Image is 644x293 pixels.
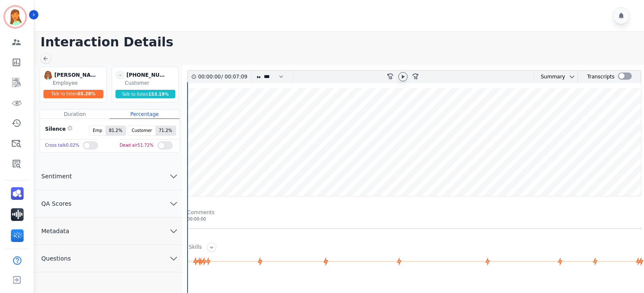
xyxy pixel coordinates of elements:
[78,91,95,96] span: 65.28 %
[35,245,182,272] button: Questions chevron down
[35,218,182,245] button: Metadata chevron down
[125,80,177,86] div: Customer
[35,163,182,190] button: Sentiment chevron down
[115,70,125,80] span: -
[35,190,182,218] button: QA Scores chevron down
[198,71,221,83] div: 00:00:00
[45,140,79,152] div: Cross talk 0.02 %
[198,71,250,83] div: /
[43,90,103,98] div: Talk to listen
[223,71,246,83] div: 00:07:09
[35,199,78,208] span: QA Scores
[169,226,179,236] svg: chevron down
[189,244,202,252] div: Skills
[187,209,641,216] div: Comments
[89,126,105,135] span: Emp
[128,126,156,135] span: Customer
[40,35,644,50] h1: Interaction Details
[105,126,126,135] span: 81.2 %
[126,70,169,80] div: [PHONE_NUMBER]
[40,110,110,119] div: Duration
[156,126,176,135] span: 71.2 %
[53,80,105,86] div: Employee
[5,7,25,27] img: Bordered avatar
[110,110,179,119] div: Percentage
[35,254,78,263] span: Questions
[569,73,575,80] svg: chevron down
[115,90,175,98] div: Talk to listen
[187,216,641,222] div: 00:00:00
[148,92,169,97] span: 153.19 %
[534,71,565,83] div: Summary
[54,70,97,80] div: [PERSON_NAME]
[565,73,575,80] button: chevron down
[43,126,72,136] div: Silence
[587,71,614,83] div: Transcripts
[169,199,179,209] svg: chevron down
[169,253,179,263] svg: chevron down
[169,171,179,181] svg: chevron down
[35,227,76,235] span: Metadata
[120,140,154,152] div: Dead air 51.72 %
[35,172,78,180] span: Sentiment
